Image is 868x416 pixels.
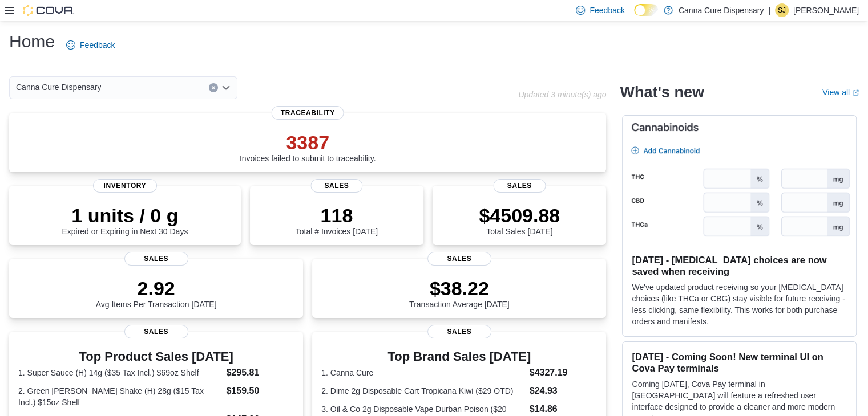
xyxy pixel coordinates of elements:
img: Cova [23,5,74,16]
a: Feedback [62,34,119,56]
span: Sales [310,179,362,193]
span: Canna Cure Dispensary [16,80,101,94]
dt: 2. Green [PERSON_NAME] Shake (H) 28g ($15 Tax Incl.) $15oz Shelf [18,385,221,408]
svg: External link [852,89,859,96]
span: Feedback [80,39,115,51]
span: Sales [494,179,546,193]
p: Canna Cure Dispensary [679,3,764,17]
p: $4509.88 [479,204,560,227]
dd: $4327.19 [530,366,597,380]
span: Feedback [590,5,624,16]
h3: Top Brand Sales [DATE] [321,350,597,364]
p: | [768,3,770,17]
h1: Home [9,30,55,53]
h3: [DATE] - [MEDICAL_DATA] choices are now saved when receiving [632,254,847,277]
span: Sales [427,252,491,266]
p: [PERSON_NAME] [793,3,859,17]
div: Expired or Expiring in Next 30 Days [62,204,188,236]
button: Clear input [209,83,218,92]
dd: $24.93 [530,384,597,398]
div: Invoices failed to submit to traceability. [240,131,376,163]
h2: What's new [620,83,704,101]
div: Shantia Jamison [775,3,789,17]
dt: 1. Super Sauce (H) 14g ($35 Tax Incl.) $69oz Shelf [18,367,221,378]
div: Transaction Average [DATE] [409,277,510,309]
dt: 1. Canna Cure [321,367,524,378]
dt: 2. Dime 2g Disposable Cart Tropicana Kiwi ($29 OTD) [321,385,524,397]
div: Total Sales [DATE] [479,204,560,236]
span: Sales [124,252,188,266]
dd: $14.86 [530,402,597,416]
p: 3387 [240,131,376,154]
a: View allExternal link [822,88,859,97]
h3: Top Product Sales [DATE] [18,350,294,364]
span: Traceability [272,106,344,120]
p: $38.22 [409,277,510,300]
div: Avg Items Per Transaction [DATE] [96,277,217,309]
p: 1 units / 0 g [62,204,188,227]
span: Sales [427,325,491,338]
input: Dark Mode [634,4,658,16]
span: Inventory [93,179,157,193]
p: We've updated product receiving so your [MEDICAL_DATA] choices (like THCa or CBG) stay visible fo... [632,282,847,327]
dd: $159.50 [226,384,294,398]
p: Updated 3 minute(s) ago [518,90,606,99]
span: Dark Mode [634,16,635,17]
h3: [DATE] - Coming Soon! New terminal UI on Cova Pay terminals [632,351,847,374]
button: Open list of options [221,83,231,92]
dd: $295.81 [226,366,294,380]
span: Sales [124,325,188,338]
p: 2.92 [96,277,217,300]
div: Total # Invoices [DATE] [296,204,378,236]
span: SJ [778,3,786,17]
p: 118 [296,204,378,227]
